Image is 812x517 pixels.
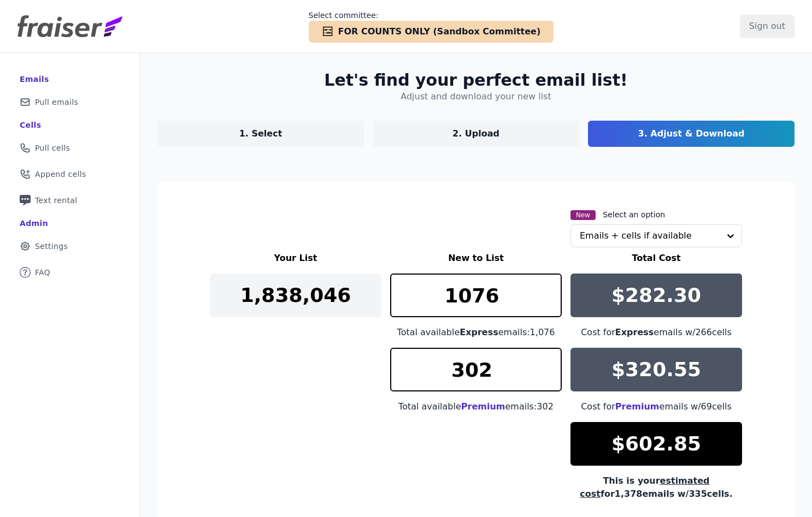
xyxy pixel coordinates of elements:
a: Append cells [9,162,131,186]
span: Express [460,327,498,337]
span: Settings [35,241,68,252]
div: Cost for emails w/ 266 cells [570,326,742,339]
span: Text rental [35,195,78,206]
span: New [570,210,596,220]
div: Admin [20,218,48,229]
p: 2. Upload [452,127,499,140]
div: This is your for 1,378 emails w/ 335 cells. [570,474,742,501]
span: Premium [615,401,660,412]
div: Cost for emails w/ 69 cells [570,400,742,413]
h4: Adjust and download your new list [401,90,551,103]
a: 3. Adjust & Download [588,121,795,147]
h3: Your List [210,252,381,265]
div: Total available emails: 302 [390,400,562,413]
input: Sign out [740,15,795,38]
span: FAQ [35,267,50,278]
p: $282.30 [611,284,701,306]
a: Pull cells [9,136,131,160]
p: 1,838,046 [240,284,351,306]
div: Cells [20,120,41,130]
a: Select committee: FOR COUNTS ONLY (Sandbox Committee) [309,10,554,43]
label: Select an option [603,209,665,220]
h3: Total Cost [570,252,742,265]
span: Append cells [35,169,86,180]
div: Emails [20,74,49,85]
p: $320.55 [611,359,701,381]
h3: New to List [390,252,562,265]
span: FOR COUNTS ONLY (Sandbox Committee) [338,25,541,38]
a: Text rental [9,188,131,212]
a: 2. Upload [373,121,579,147]
img: Fraiser Logo [17,15,122,37]
span: Premium [461,401,505,412]
a: Settings [9,234,131,258]
p: 1. Select [239,127,283,140]
h2: Let's find your perfect email list! [324,70,627,90]
span: Pull cells [35,142,70,153]
div: Total available emails: 1,076 [390,326,562,339]
a: Pull emails [9,90,131,114]
p: 3. Adjust & Download [638,127,745,140]
a: FAQ [9,260,131,284]
span: Pull emails [35,97,78,108]
a: 1. Select [157,121,364,147]
span: Express [615,327,654,337]
p: Select committee: [309,10,554,21]
p: $602.85 [611,433,701,455]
